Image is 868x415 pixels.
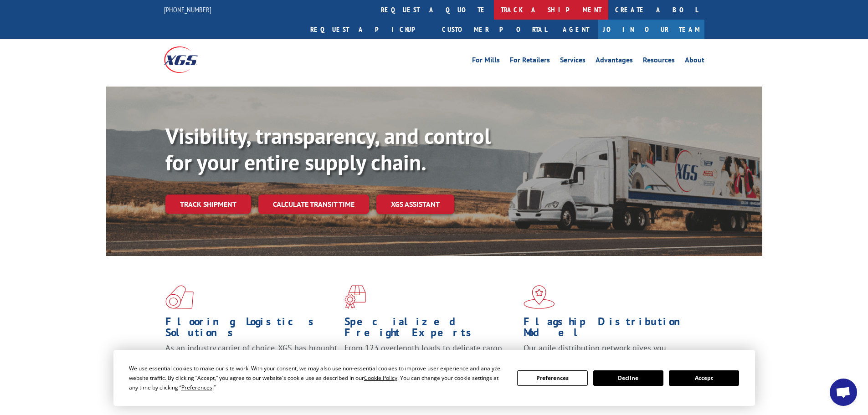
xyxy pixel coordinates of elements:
[524,343,691,364] span: Our agile distribution network gives you nationwide inventory management on demand.
[685,56,704,67] a: About
[165,122,491,176] b: Visibility, transparency, and control for your entire supply chain.
[524,285,555,309] img: xgs-icon-flagship-distribution-model-red
[643,56,675,67] a: Resources
[165,316,338,343] h1: Flooring Logistics Solutions
[472,56,500,67] a: For Mills
[344,343,517,383] p: From 123 overlength loads to delicate cargo, our experienced staff knows the best way to move you...
[165,343,337,375] span: As an industry carrier of choice, XGS has brought innovation and dedication to flooring logistics...
[560,56,586,67] a: Services
[364,374,397,382] span: Cookie Policy
[164,5,211,14] a: [PHONE_NUMBER]
[181,384,212,391] span: Preferences
[830,379,857,406] a: Open chat
[524,316,696,343] h1: Flagship Distribution Model
[165,285,194,309] img: xgs-icon-total-supply-chain-intelligence-red
[510,56,550,67] a: For Retailers
[344,316,517,343] h1: Specialized Freight Experts
[113,350,755,406] div: Cookie Consent Prompt
[303,20,435,39] a: Request a pickup
[344,285,366,309] img: xgs-icon-focused-on-flooring-red
[596,56,633,67] a: Advantages
[376,195,454,214] a: XGS ASSISTANT
[598,20,704,39] a: Join Our Team
[517,370,587,386] button: Preferences
[165,195,251,214] a: Track shipment
[129,364,506,392] div: We use essential cookies to make our site work. With your consent, we may also use non-essential ...
[258,195,369,214] a: Calculate transit time
[435,20,554,39] a: Customer Portal
[669,370,739,386] button: Accept
[554,20,598,39] a: Agent
[593,370,663,386] button: Decline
